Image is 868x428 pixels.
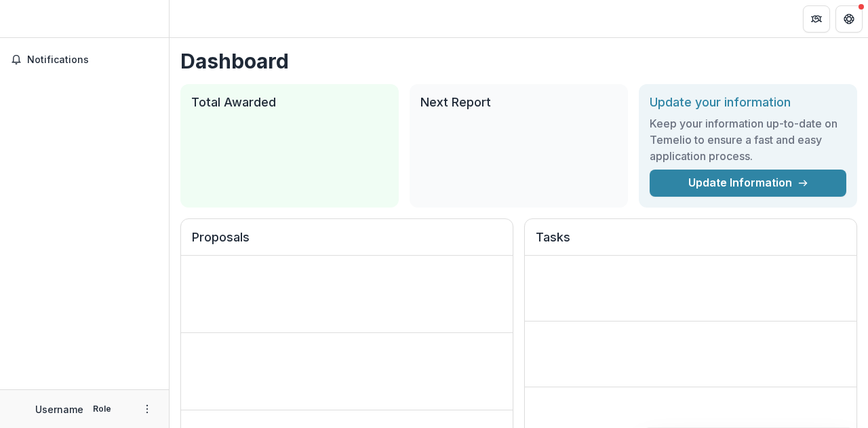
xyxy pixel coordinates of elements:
[192,230,502,256] h2: Proposals
[139,401,155,417] button: More
[180,49,857,73] h1: Dashboard
[536,230,846,256] h2: Tasks
[650,95,846,110] h2: Update your information
[835,5,863,33] button: Get Help
[35,402,83,416] p: Username
[803,5,830,33] button: Partners
[650,170,846,197] a: Update Information
[27,54,158,66] span: Notifications
[191,95,388,110] h2: Total Awarded
[420,95,617,110] h2: Next Report
[650,115,846,164] h3: Keep your information up-to-date on Temelio to ensure a fast and easy application process.
[89,403,115,415] p: Role
[5,49,163,71] button: Notifications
